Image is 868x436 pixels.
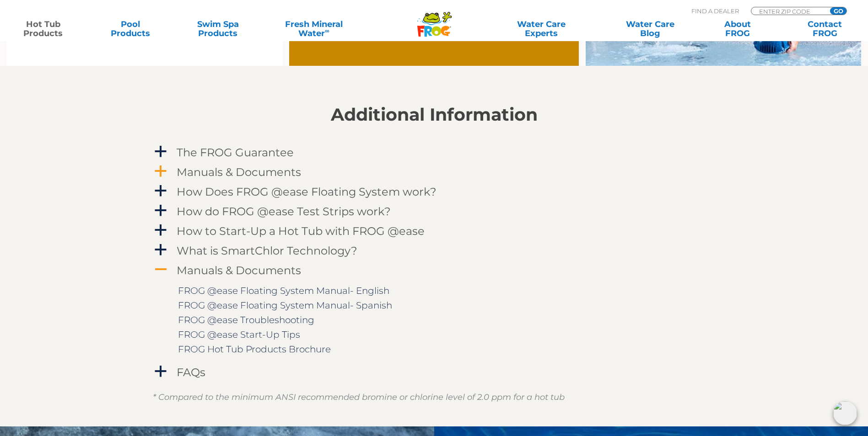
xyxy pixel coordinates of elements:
input: GO [830,7,846,15]
a: Hot TubProducts [9,20,77,38]
a: Swim SpaProducts [184,20,252,38]
sup: ∞ [325,27,329,34]
span: A [154,263,167,276]
img: openIcon [833,401,857,425]
span: a [154,165,167,178]
h4: The FROG Guarantee [177,146,294,159]
span: a [154,184,167,198]
span: a [154,204,167,218]
a: a Manuals & Documents [153,164,716,181]
span: a [154,223,167,237]
span: a [154,365,167,378]
a: a How do FROG @ease Test Strips work? [153,203,716,220]
span: a [154,243,167,257]
h4: How Does FROG @ease Floating System work? [177,186,437,198]
a: Water CareExperts [486,20,597,38]
a: AboutFROG [703,20,771,38]
h4: How do FROG @ease Test Strips work? [177,205,391,218]
a: Water CareBlog [616,20,684,38]
a: FROG @ease Start-Up Tips [178,329,300,340]
a: a How Does FROG @ease Floating System work? [153,183,716,200]
a: FROG @ease Troubleshooting [178,314,314,325]
a: Fresh MineralWater∞ [271,20,356,38]
a: A Manuals & Documents [153,262,716,279]
h4: Manuals & Documents [177,264,301,276]
em: * Compared to the minimum ANSI recommended bromine or chlorine level of 2.0 ppm for a hot tub [153,392,565,402]
a: a The FROG Guarantee [153,144,716,161]
h4: How to Start-Up a Hot Tub with FROG @ease [177,225,425,237]
h4: FAQs [177,366,205,378]
a: PoolProducts [97,20,165,38]
a: ContactFROG [791,20,859,38]
input: Zip Code Form [758,7,820,15]
h2: Additional Information [153,105,716,125]
h4: What is SmartChlor Technology? [177,245,357,257]
p: Find A Dealer [691,7,739,15]
span: a [154,145,167,159]
h4: Manuals & Documents [177,166,301,178]
a: FROG Hot Tub Products Brochure [178,344,331,355]
a: a FAQs [153,364,716,381]
a: FROG @ease Floating System Manual- English [178,285,389,296]
a: FROG @ease Floating System Manual- Spanish [178,300,392,311]
a: a How to Start-Up a Hot Tub with FROG @ease [153,223,716,239]
a: a What is SmartChlor Technology? [153,242,716,259]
